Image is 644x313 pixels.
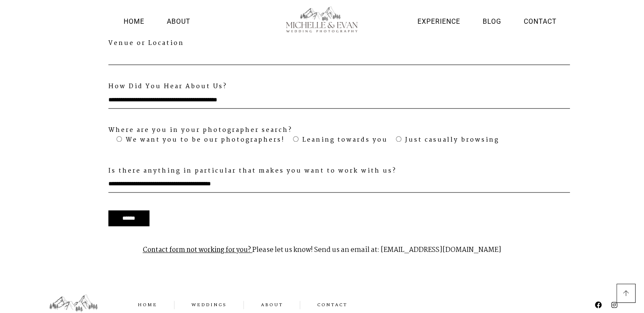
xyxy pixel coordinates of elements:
[415,16,462,27] a: Experience
[300,135,388,145] span: Leaning towards you
[108,39,570,65] label: Venue or Location
[143,245,251,255] strong: Contact form not working for you?
[79,237,566,263] p: Please let us know! Send us an email at: [EMAIL_ADDRESS][DOMAIN_NAME]
[108,48,570,65] input: Venue or Location
[108,82,570,109] label: How Did You Hear About Us?
[108,126,570,149] label: Where are you in your photographer search?
[293,136,299,142] input: Leaning towards you
[108,92,570,109] input: How Did You Hear About Us?
[261,301,283,309] a: About
[481,16,503,27] a: Blog
[317,301,347,309] a: Contact
[164,16,192,27] a: About
[108,176,570,193] input: Is there anything in particular that makes you want to work with us?
[403,135,499,145] span: Just casually browsing
[121,16,146,27] a: Home
[522,16,559,27] a: Contact
[108,166,570,193] label: Is there anything in particular that makes you want to work with us?
[123,135,285,145] span: We want you to be our photographers!
[191,301,227,309] a: Weddings
[396,136,401,142] input: Just casually browsing
[138,301,157,309] a: Home
[116,136,122,142] input: We want you to be our photographers!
